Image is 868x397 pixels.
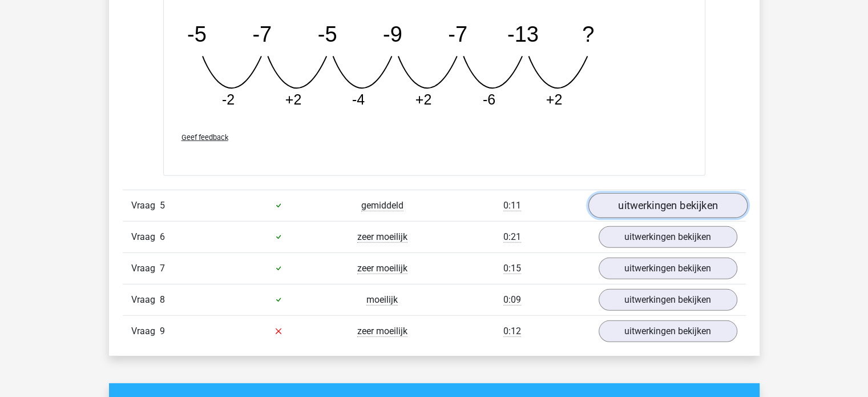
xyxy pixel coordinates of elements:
tspan: +2 [415,91,431,107]
span: 0:21 [503,231,521,243]
span: gemiddeld [361,200,403,211]
span: Vraag [131,324,160,338]
tspan: +2 [546,91,562,107]
span: 0:12 [503,326,521,337]
span: Vraag [131,199,160,212]
tspan: -5 [317,23,337,47]
span: 6 [160,231,165,242]
span: zeer moeilijk [357,263,407,274]
span: 0:09 [503,294,521,306]
span: Vraag [131,293,160,307]
span: 7 [160,263,165,274]
span: 8 [160,294,165,305]
span: Geef feedback [181,133,228,142]
tspan: -2 [221,91,234,107]
tspan: -4 [352,91,364,107]
tspan: -7 [252,23,272,47]
a: uitwerkingen bekijken [599,320,737,342]
span: 0:15 [503,263,521,274]
tspan: -5 [187,23,207,47]
tspan: -9 [382,23,402,47]
span: Vraag [131,230,160,244]
span: zeer moeilijk [357,326,407,337]
span: 5 [160,200,165,211]
span: 9 [160,326,165,336]
tspan: -13 [507,23,538,47]
a: uitwerkingen bekijken [588,193,747,218]
span: moeilijk [366,294,398,306]
tspan: +2 [285,91,301,107]
a: uitwerkingen bekijken [599,226,737,248]
tspan: -7 [448,23,467,47]
a: uitwerkingen bekijken [599,289,737,311]
tspan: -6 [482,91,495,107]
tspan: ? [582,23,594,47]
span: zeer moeilijk [357,231,407,243]
span: Vraag [131,262,160,275]
a: uitwerkingen bekijken [599,258,737,279]
span: 0:11 [503,200,521,211]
